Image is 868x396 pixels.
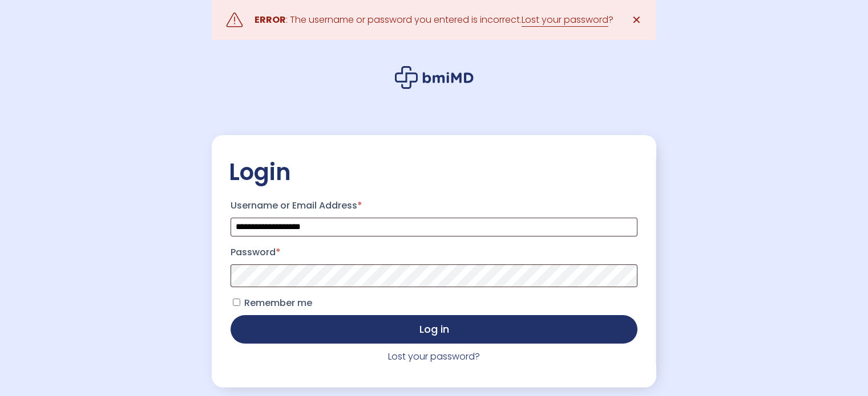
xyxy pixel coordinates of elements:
[233,299,240,306] input: Remember me
[522,13,608,27] a: Lost your password
[255,13,286,26] strong: ERROR
[231,315,637,344] button: Log in
[255,12,613,28] div: : The username or password you entered is incorrect. ?
[244,296,312,309] span: Remember me
[231,243,637,262] label: Password
[229,158,639,186] h2: Login
[632,12,641,28] span: ✕
[231,197,637,215] label: Username or Email Address
[388,350,480,363] a: Lost your password?
[625,9,648,31] a: ✕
